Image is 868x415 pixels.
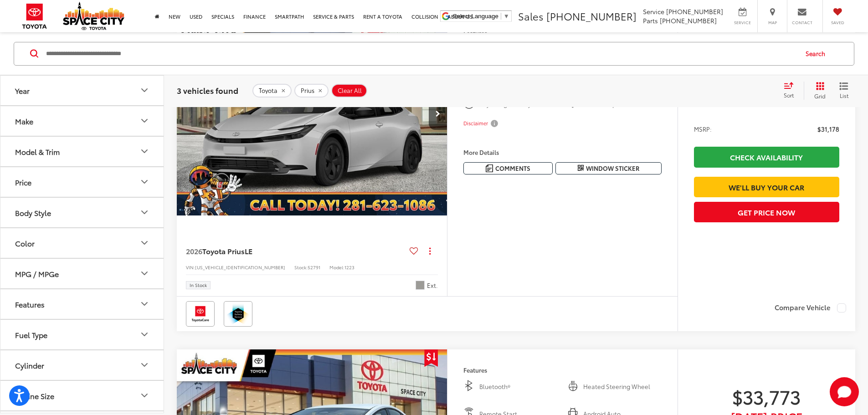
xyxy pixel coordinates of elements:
span: MSRP: [694,124,712,133]
div: Cylinder [15,360,44,369]
span: Service [732,20,753,26]
span: Heated Steering Wheel [583,382,662,391]
button: Disclaimer [463,114,500,133]
button: Window Sticker [555,162,662,174]
div: Make [139,115,150,126]
button: Engine SizeEngine Size [0,380,164,410]
span: List [839,91,848,99]
span: $33,773 [694,385,839,408]
div: MPG / MPGe [139,268,150,279]
span: Get Price Drop Alert [424,349,438,367]
span: Model: [329,264,344,271]
span: VIN: [186,264,195,271]
button: PricePrice [0,167,164,196]
img: Toyota Care [188,303,213,325]
button: CylinderCylinder [0,350,164,379]
div: Cylinder [139,359,150,370]
div: Body Style [15,208,51,216]
span: [PHONE_NUMBER] [666,7,723,16]
div: Model & Trim [15,147,60,155]
span: Comments [495,164,530,173]
span: Toyota Prius [202,246,245,256]
div: Fuel Type [139,329,150,340]
span: Ext. [427,281,438,290]
svg: Start Chat [830,377,859,406]
span: [PHONE_NUMBER] [660,16,717,25]
span: Select Language [453,13,498,20]
div: Year [15,86,30,94]
h4: More Details [463,149,662,155]
button: ColorColor [0,228,164,257]
span: Service [643,7,664,16]
div: Color [15,238,35,247]
h4: Features [463,367,662,373]
div: Features [15,299,45,308]
label: Compare Vehicle [775,303,846,313]
span: Sales [518,9,544,23]
span: 3 vehicles found [177,84,238,95]
span: [PHONE_NUMBER] [546,9,637,23]
button: remove Prius [294,83,329,97]
span: Bluetooth® [479,382,558,391]
button: remove Toyota [252,83,292,97]
div: MPG / MPGe [15,269,59,277]
span: Prius [301,87,314,94]
a: 2026Toyota PriusLE [186,246,406,256]
button: Comments [463,162,553,174]
div: Make [15,116,33,125]
span: 52791 [308,264,320,271]
div: Model & Trim [139,146,150,157]
img: 2026 Toyota Prius LE [176,13,448,216]
div: Engine Size [15,391,54,400]
button: Grid View [804,81,832,99]
button: Actions [422,243,438,259]
span: Window Sticker [586,164,639,173]
button: FeaturesFeatures [0,289,164,318]
img: Space City Toyota [63,2,124,30]
span: Toyota [259,87,277,94]
a: 2026 Toyota Prius LE2026 Toyota Prius LE2026 Toyota Prius LE2026 Toyota Prius LE [176,13,448,216]
span: Contact [792,20,812,26]
span: LE [245,246,252,256]
img: Toyota Safety Sense [226,303,251,325]
div: Fuel Type [15,330,47,338]
div: Price [15,177,31,186]
span: Disclaimer [463,120,488,127]
span: Parts [643,16,658,25]
span: Clear All [338,87,362,94]
button: MakeMake [0,106,164,135]
span: [US_VEHICLE_IDENTIFICATION_NUMBER] [195,264,285,271]
img: Comments [486,164,493,172]
span: Saved [827,20,847,26]
input: Search by Make, Model, or Keyword [45,42,797,64]
div: Features [139,298,150,309]
span: Cutting Edge [416,281,425,290]
a: We'll Buy Your Car [694,177,839,197]
button: YearYear [0,75,164,105]
span: Stock: [294,264,308,271]
div: Year [139,85,150,96]
div: Color [139,237,150,248]
button: Get Price Now [694,202,839,222]
span: 1223 [344,264,354,271]
span: In Stock [190,283,207,287]
button: MPG / MPGeMPG / MPGe [0,258,164,288]
button: Select sort value [779,81,804,99]
button: Toggle Chat Window [830,377,859,406]
button: Next image [429,98,447,130]
button: Clear All [331,83,367,97]
button: Search [797,42,838,65]
span: dropdown dots [429,247,431,255]
a: Select Language​ [453,13,509,20]
span: $31,178 [817,124,839,133]
button: Fuel TypeFuel Type [0,319,164,349]
div: Price [139,176,150,187]
a: Check Availability [694,147,839,167]
div: Body Style [139,207,150,218]
button: Model & TrimModel & Trim [0,136,164,166]
span: 2026 [186,246,202,256]
span: Map [762,20,782,26]
div: Engine Size [139,390,150,401]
